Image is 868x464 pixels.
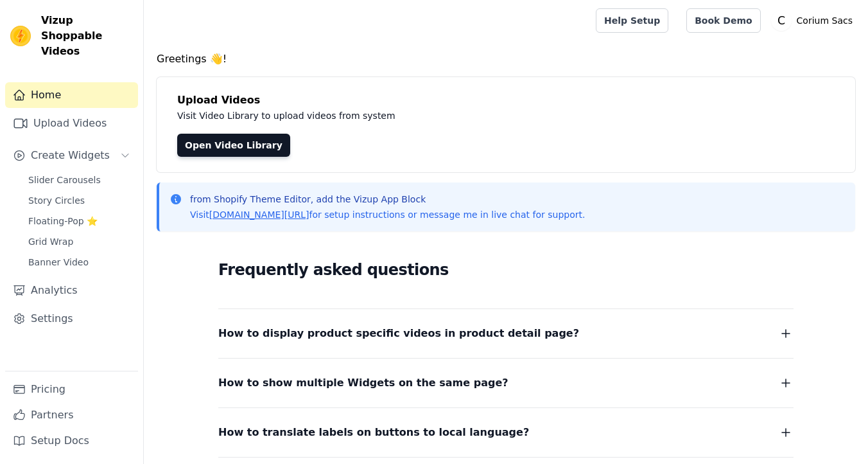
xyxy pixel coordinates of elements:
a: Analytics [5,278,138,303]
p: from Shopify Theme Editor, add the Vizup App Block [190,193,585,206]
a: Story Circles [21,192,138,210]
a: Floating-Pop ⭐ [21,212,138,230]
span: Banner Video [28,256,89,269]
a: Settings [5,306,138,332]
span: Create Widgets [31,148,110,163]
a: Book Demo [686,8,760,33]
a: Help Setup [596,8,668,33]
text: C [777,14,785,27]
a: Slider Carousels [21,171,138,189]
span: Slider Carousels [28,174,101,186]
button: How to display product specific videos in product detail page? [218,325,794,343]
button: Create Widgets [5,143,138,168]
span: Story Circles [28,194,85,207]
span: How to show multiple Widgets on the same page? [218,374,508,392]
a: Setup Docs [5,428,138,454]
p: Corium Sacs [792,9,858,32]
img: Vizup [10,26,31,46]
p: Visit for setup instructions or message me in live chat for support. [190,208,585,221]
a: Home [5,82,138,108]
p: Visit Video Library to upload videos from system [177,108,752,123]
a: Partners [5,402,138,428]
span: Floating-Pop ⭐ [28,215,98,228]
a: Grid Wrap [21,233,138,251]
h4: Upload Videos [177,93,835,108]
span: Grid Wrap [28,235,73,248]
a: Pricing [5,377,138,402]
h2: Frequently asked questions [218,257,794,283]
h4: Greetings 👋! [157,51,855,67]
span: How to translate labels on buttons to local language? [218,424,529,442]
button: C Corium Sacs [771,9,858,32]
a: Banner Video [21,253,138,271]
button: How to translate labels on buttons to local language? [218,424,794,442]
span: Vizup Shoppable Videos [41,13,133,59]
a: Open Video Library [177,134,290,157]
button: How to show multiple Widgets on the same page? [218,374,794,392]
a: Upload Videos [5,111,138,136]
span: How to display product specific videos in product detail page? [218,325,579,343]
a: [DOMAIN_NAME][URL] [209,210,309,220]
